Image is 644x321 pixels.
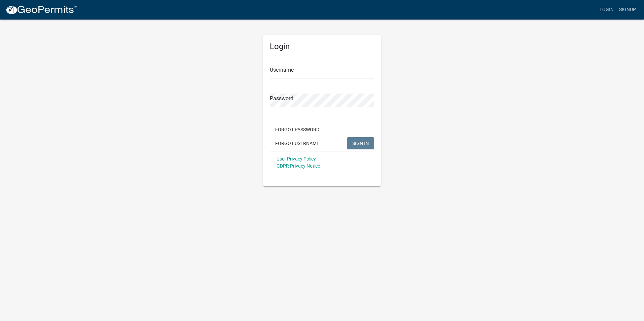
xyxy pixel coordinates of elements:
button: SIGN IN [347,137,374,149]
a: GDPR Privacy Notice [277,163,320,169]
button: Forgot Password [270,123,325,136]
a: User Privacy Policy [277,156,316,162]
h5: Login [270,42,374,51]
a: Login [597,3,616,16]
button: Forgot Username [270,137,325,149]
a: Signup [616,3,639,16]
span: SIGN IN [352,140,369,146]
